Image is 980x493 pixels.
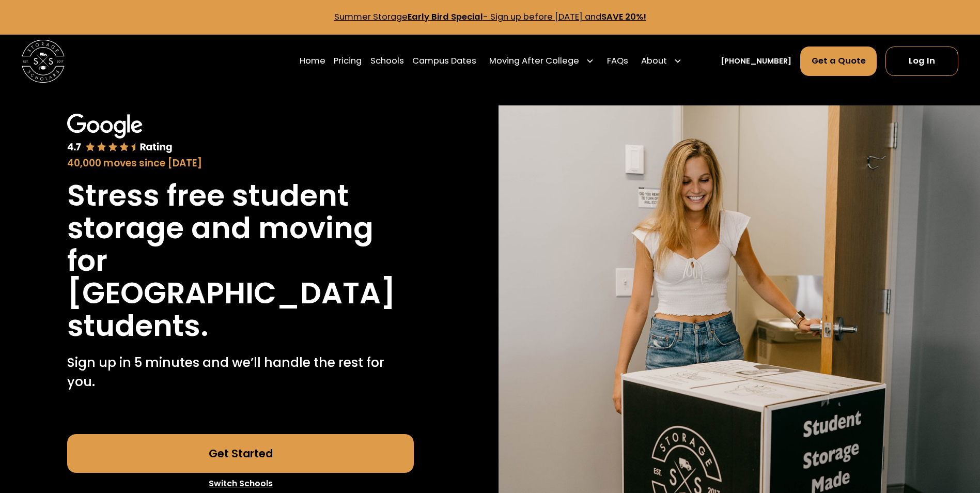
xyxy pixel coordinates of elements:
div: About [637,46,687,76]
h1: [GEOGRAPHIC_DATA] [67,277,396,310]
a: Campus Dates [412,46,476,76]
a: Summer StorageEarly Bird Special- Sign up before [DATE] andSAVE 20%! [334,11,646,23]
a: Log In [885,47,958,75]
a: Pricing [334,46,362,76]
div: 40,000 moves since [DATE] [67,156,414,171]
a: Home [300,46,325,76]
div: Moving After College [489,55,579,68]
div: Moving After College [485,46,599,76]
a: home [22,40,65,83]
a: FAQs [607,46,628,76]
h1: students. [67,310,209,342]
div: About [641,55,667,68]
a: [PHONE_NUMBER] [721,56,791,67]
img: Google 4.7 star rating [67,114,173,154]
a: Schools [370,46,404,76]
img: Storage Scholars main logo [22,40,65,83]
strong: SAVE 20%! [601,11,646,23]
a: Get Started [67,434,414,473]
p: Sign up in 5 minutes and we’ll handle the rest for you. [67,353,414,392]
a: Get a Quote [800,47,877,75]
strong: Early Bird Special [408,11,483,23]
h1: Stress free student storage and moving for [67,179,414,277]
